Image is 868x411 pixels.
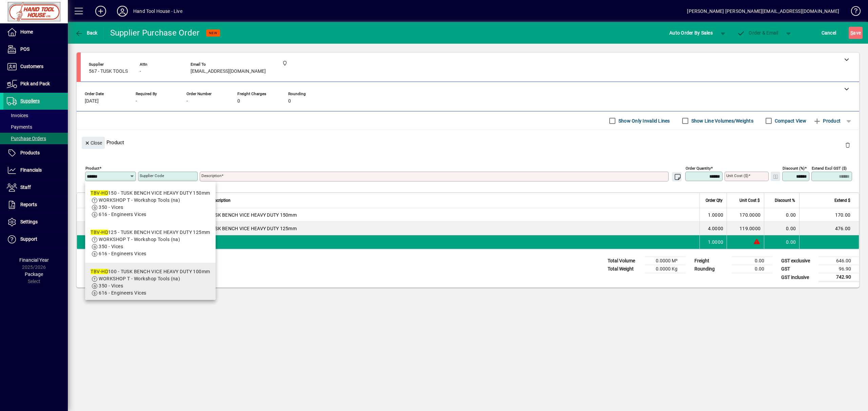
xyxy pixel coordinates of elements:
span: Purchase Orders [7,136,46,141]
td: 1.0000 [699,235,727,249]
button: Add [90,5,112,17]
span: Pick and Pack [20,81,50,86]
button: Profile [112,5,133,17]
span: Description [210,197,231,204]
span: - [186,99,188,104]
mat-label: Description [201,173,221,178]
a: Payments [3,121,68,133]
button: Order & Email [734,27,782,39]
a: Invoices [3,110,68,121]
a: Purchase Orders [3,133,68,144]
span: Staff [20,185,31,190]
mat-label: Supplier Code [140,173,164,178]
mat-label: Unit Cost ($) [726,173,748,178]
em: TBV-HD [91,269,108,274]
td: Total Weight [604,265,645,273]
mat-option: TBV-HD150 - TUSK BENCH VICE HEAVY DUTY 150mm [85,184,215,223]
mat-option: TBV-HD100 - TUSK BENCH VICE HEAVY DUTY 100mm [85,263,215,302]
a: Knowledge Base [846,1,860,23]
span: Reports [20,202,37,207]
span: Discount % [775,197,795,204]
div: 100 - TUSK BENCH VICE HEAVY DUTY 100mm [91,268,210,275]
span: TUSK BENCH VICE HEAVY DUTY 150mm [209,212,297,218]
td: 0.00 [732,265,772,273]
a: Pick and Pack [3,75,68,92]
span: NEW [209,31,217,35]
span: 616 - Engineers Vices [99,290,146,296]
app-page-header-button: Delete [840,142,856,148]
label: Show Only Invalid Lines [617,117,670,124]
span: 616 - Engineers Vices [99,251,146,256]
span: S [850,30,853,36]
td: Freight [691,257,732,265]
span: 350 - Vices [99,244,123,249]
span: Extend $ [834,197,850,204]
span: WORKSHOP T - Workshop Tools (na) [99,276,180,281]
td: 0.0000 Kg [645,265,686,273]
span: 350 - Vices [99,283,123,288]
span: Back [75,30,98,36]
a: Customers [3,58,68,75]
mat-option: TBV-HD125 - TUSK BENCH VICE HEAVY DUTY 125mm [85,223,215,263]
a: Settings [3,214,68,231]
span: Financial Year [19,257,49,263]
button: Delete [840,137,856,153]
td: 0.00 [764,235,799,249]
span: [EMAIL_ADDRESS][DOMAIN_NAME] [191,69,266,74]
a: POS [3,41,68,58]
div: 125 - TUSK BENCH VICE HEAVY DUTY 125mm [91,229,210,236]
span: WORKSHOP T - Workshop Tools (na) [99,237,180,242]
div: 150 - TUSK BENCH VICE HEAVY DUTY 150mm [91,190,210,197]
div: [PERSON_NAME] [PERSON_NAME][EMAIL_ADDRESS][DOMAIN_NAME] [687,6,839,17]
mat-label: Product [85,166,99,171]
span: Package [25,272,43,277]
td: 0.00 [764,222,799,235]
span: Order Qty [706,197,723,204]
button: Auto Order By Sales [666,27,716,39]
label: Compact View [773,117,806,124]
span: Customers [20,64,43,69]
td: GST inclusive [778,273,818,282]
app-page-header-button: Back [68,27,105,39]
button: Cancel [820,27,838,39]
mat-label: Discount (%) [783,166,805,171]
td: 0.0000 M³ [645,257,686,265]
span: Support [20,236,37,242]
span: - [136,99,137,104]
td: Rounding [691,265,732,273]
span: Invoices [7,113,28,118]
span: 567 - TUSK TOOLS [89,69,128,74]
span: Home [20,29,33,35]
span: Auto Order By Sales [669,27,713,38]
span: - [140,69,141,74]
td: 742.90 [818,273,859,282]
div: Product [77,130,859,155]
span: Suppliers [20,98,40,104]
mat-label: Order Quantity [686,166,711,171]
div: Supplier Purchase Order [110,27,200,38]
td: 476.00 [799,222,859,235]
td: 4.0000 [699,222,727,235]
span: 616 - Engineers Vices [99,212,146,217]
a: Reports [3,196,68,213]
td: 0.00 [732,257,772,265]
a: Products [3,145,68,161]
mat-label: Extend excl GST ($) [812,166,847,171]
span: Financials [20,167,42,173]
span: Settings [20,219,38,224]
span: 0 [288,99,291,104]
td: 170.0000 [727,208,764,222]
a: Staff [3,179,68,196]
span: ave [850,27,861,38]
td: Total Volume [604,257,645,265]
span: 350 - Vices [99,204,123,210]
em: TBV-HD [91,190,108,196]
td: GST [778,265,818,273]
span: TUSK BENCH VICE HEAVY DUTY 125mm [209,225,297,232]
span: Cancel [822,27,836,38]
a: Support [3,231,68,248]
span: Products [20,150,40,155]
div: Hand Tool House - Live [133,6,182,17]
app-page-header-button: Close [80,139,106,146]
span: Order & Email [737,30,778,36]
